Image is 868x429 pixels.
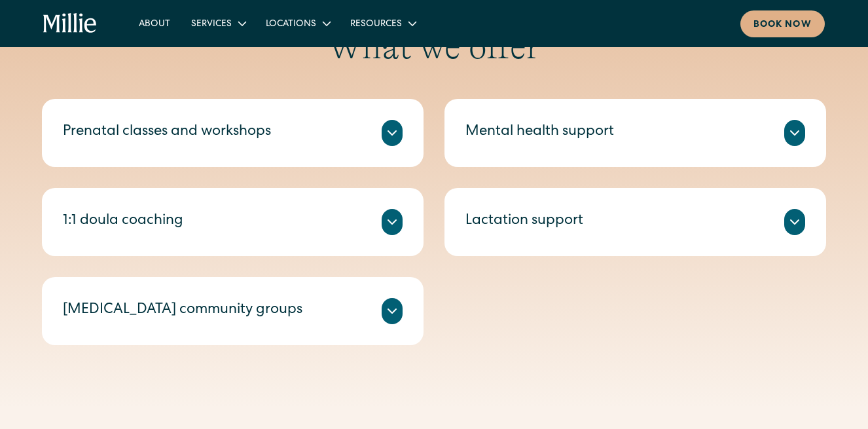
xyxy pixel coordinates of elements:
[465,122,614,143] div: Mental health support
[63,122,271,143] div: Prenatal classes and workshops
[128,12,181,34] a: About
[740,10,825,37] a: Book now
[266,18,316,31] div: Locations
[465,211,583,233] div: Lactation support
[43,13,97,34] a: home
[181,12,255,34] div: Services
[63,300,302,322] div: [MEDICAL_DATA] community groups
[255,12,340,34] div: Locations
[340,12,425,34] div: Resources
[753,18,812,32] div: Book now
[350,18,402,31] div: Resources
[191,18,232,31] div: Services
[63,211,183,233] div: 1:1 doula coaching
